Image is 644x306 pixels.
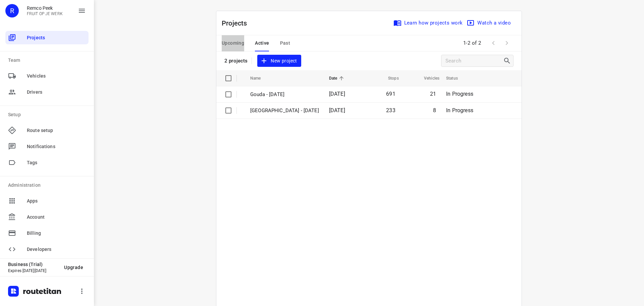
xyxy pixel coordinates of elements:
span: Route setup [27,127,86,134]
span: Past [280,39,290,47]
div: Billing [5,226,89,240]
span: Date [329,74,346,82]
button: Upgrade [59,261,89,273]
span: Status [446,74,467,82]
div: Tags [5,156,89,169]
span: [DATE] [329,107,345,114]
span: 233 [386,107,395,114]
p: Expires [DATE][DATE] [8,268,59,273]
span: Projects [27,34,86,41]
span: Apps [27,198,86,205]
span: In Progress [446,107,473,114]
span: Account [27,214,86,221]
span: 691 [386,91,395,97]
span: Name [250,74,270,82]
span: Active [255,39,269,47]
span: Vehicles [27,73,86,80]
div: Search [503,57,513,65]
span: Developers [27,246,86,253]
p: Gouda - Thursday [250,91,319,98]
span: Next Page [500,36,514,50]
span: Tags [27,159,86,166]
div: Account [5,210,89,224]
div: R [5,4,19,17]
p: FRUIT OP JE WERK [27,11,63,16]
span: Upcoming [222,39,244,47]
div: Developers [5,243,89,256]
span: In Progress [446,91,473,97]
div: Route setup [5,124,89,137]
p: Administration [8,182,89,189]
span: [DATE] [329,91,345,97]
div: Projects [5,31,89,44]
button: New project [257,55,301,67]
span: 8 [433,107,436,114]
p: Zwolle - Thursday [250,107,319,115]
span: Upgrade [64,265,83,270]
p: Business (Trial) [8,262,59,267]
div: Vehicles [5,69,89,83]
span: Drivers [27,89,86,96]
span: Vehicles [415,74,439,82]
p: Setup [8,111,89,118]
div: Drivers [5,85,89,99]
span: 1-2 of 2 [461,36,484,50]
p: Projects [222,18,253,28]
div: Apps [5,194,89,208]
span: New project [261,57,297,65]
span: 21 [430,91,436,97]
span: Billing [27,230,86,237]
div: Notifications [5,140,89,153]
p: Team [8,57,89,64]
p: 2 projects [224,58,248,64]
span: Notifications [27,143,86,150]
span: Previous Page [487,36,500,50]
input: Search projects [445,56,503,66]
p: Remco Peek [27,5,63,11]
span: Stops [379,74,399,82]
